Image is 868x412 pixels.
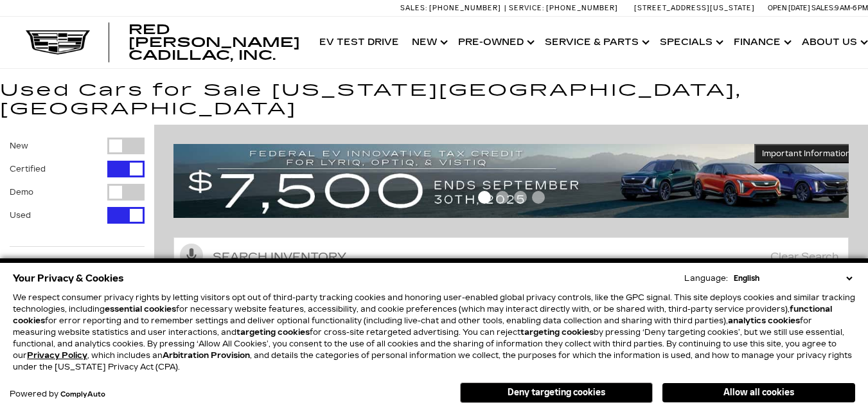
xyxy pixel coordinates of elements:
[835,4,868,12] span: 9 AM-6 PM
[520,328,594,337] strong: targeting cookies
[684,274,728,282] div: Language:
[400,4,504,12] a: Sales: [PHONE_NUMBER]
[478,191,491,204] span: Go to slide 1
[811,4,835,12] span: Sales:
[546,4,618,12] span: [PHONE_NUMBER]
[128,23,300,62] a: Red [PERSON_NAME] Cadillac, Inc.
[731,273,855,284] select: Language Select
[653,17,727,68] a: Specials
[313,17,405,68] a: EV Test Drive
[429,4,501,12] span: [PHONE_NUMBER]
[728,316,800,325] strong: analytics cookies
[452,17,538,68] a: Pre-Owned
[460,382,653,403] button: Deny targeting cookies
[173,237,849,277] input: Search Inventory
[514,191,527,204] span: Go to slide 3
[532,191,545,204] span: Go to slide 4
[762,148,851,159] span: Important Information
[27,351,87,360] a: Privacy Policy
[10,390,105,399] div: Powered by
[173,144,858,217] img: vrp-tax-ending-august-version
[236,328,310,337] strong: targeting cookies
[509,4,544,12] span: Service:
[105,305,176,314] strong: essential cookies
[10,163,46,175] label: Certified
[538,17,653,68] a: Service & Parts
[405,17,452,68] a: New
[10,139,28,152] label: New
[662,383,855,402] button: Allow all cookies
[754,144,858,163] button: Important Information
[180,244,203,267] svg: Click to toggle on voice search
[727,17,795,68] a: Finance
[26,30,90,55] img: Cadillac Dark Logo with Cadillac White Text
[13,269,124,287] span: Your Privacy & Cookies
[504,4,621,12] a: Service: [PHONE_NUMBER]
[13,292,855,373] p: We respect consumer privacy rights by letting visitors opt out of third-party tracking cookies an...
[60,391,105,399] a: ComplyAuto
[163,351,250,360] strong: Arbitration Provision
[768,4,810,12] span: Open [DATE]
[496,191,509,204] span: Go to slide 2
[10,138,145,246] div: Filter by Vehicle Type
[400,4,427,12] span: Sales:
[10,209,31,222] label: Used
[634,4,755,12] a: [STREET_ADDRESS][US_STATE]
[128,22,300,63] span: Red [PERSON_NAME] Cadillac, Inc.
[10,186,33,199] label: Demo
